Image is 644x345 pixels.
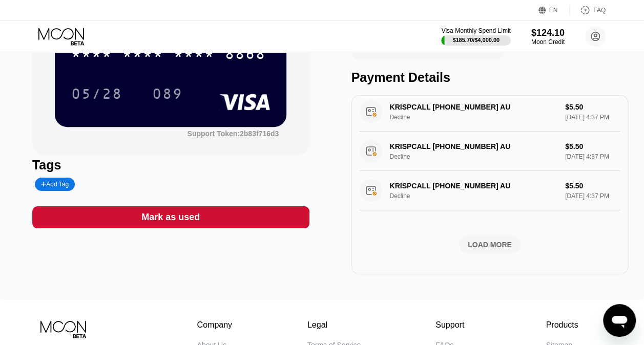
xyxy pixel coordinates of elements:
div: Add Tag [41,181,69,188]
div: Products [546,320,578,330]
div: 05/28 [64,81,130,106]
div: Moon Credit [531,38,565,46]
div: LOAD MORE [468,240,512,249]
div: Support [435,320,471,330]
div: Visa Monthly Spend Limit [441,27,510,34]
div: Legal [307,320,361,330]
div: LOAD MORE [360,236,620,253]
div: Tags [32,158,309,172]
div: Support Token: 2b83f716d3 [187,130,279,138]
div: Visa Monthly Spend Limit$185.70/$4,000.00 [441,27,510,46]
div: Add Tag [35,178,75,191]
div: 089 [152,87,183,103]
div: FAQ [570,5,606,15]
div: $124.10Moon Credit [531,28,565,46]
div: 8868 [225,47,266,63]
div: Company [197,320,233,330]
div: $185.70 / $4,000.00 [452,37,500,43]
div: 089 [144,81,191,106]
div: Support Token:2b83f716d3 [187,130,279,138]
div: Mark as used [32,206,309,228]
div: 05/28 [71,87,122,103]
div: EN [538,5,570,15]
div: EN [549,7,558,14]
div: Payment Details [351,70,629,85]
iframe: Button to launch messaging window [603,304,636,337]
div: FAQ [593,7,606,14]
div: Mark as used [141,211,200,223]
div: $124.10 [531,28,565,38]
